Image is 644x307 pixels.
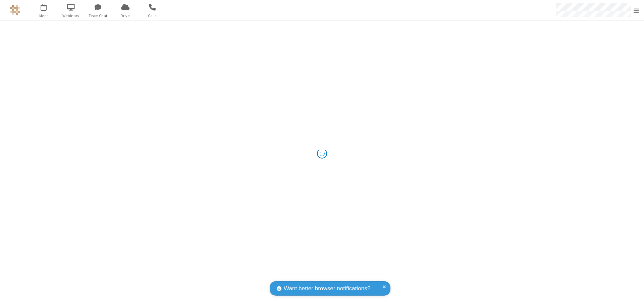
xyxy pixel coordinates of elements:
[31,13,56,19] span: Meet
[140,13,165,19] span: Calls
[113,13,138,19] span: Drive
[10,5,20,15] img: QA Selenium DO NOT DELETE OR CHANGE
[284,284,370,293] span: Want better browser notifications?
[86,13,111,19] span: Team Chat
[58,13,84,19] span: Webinars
